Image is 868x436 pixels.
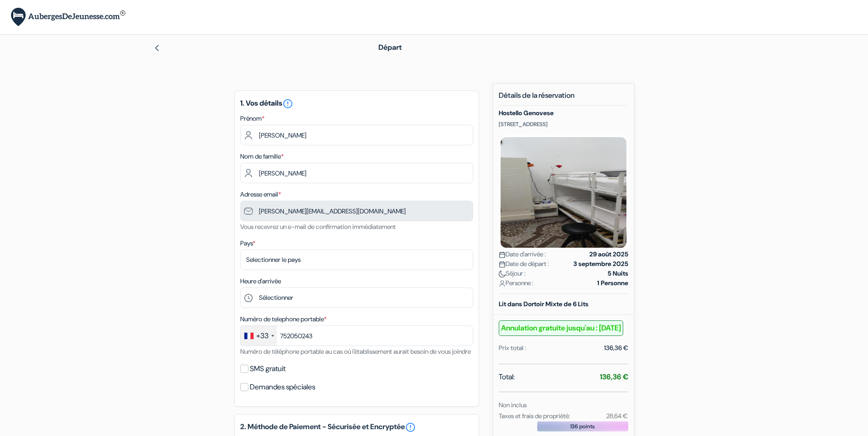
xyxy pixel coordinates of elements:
i: error_outline [282,98,293,109]
a: error_outline [282,98,293,108]
div: Prix total : [499,343,526,353]
span: Séjour : [499,269,526,278]
label: Demandes spéciales [250,381,315,393]
input: Entrez votre prénom [240,125,473,145]
h5: 2. Méthode de Paiement - Sécurisée et Encryptée [240,422,473,433]
label: Numéro de telephone portable [240,314,327,324]
h5: Détails de la réservation [499,91,628,106]
img: calendar.svg [499,251,506,258]
span: Date de départ : [499,259,549,269]
div: France: +33 [241,326,277,346]
span: Total: [499,372,515,383]
label: Heure d'arrivée [240,276,281,286]
img: left_arrow.svg [153,44,161,52]
small: Numéro de téléphone portable au cas où l'établissement aurait besoin de vous joindre [240,347,471,356]
img: user_icon.svg [499,280,506,287]
input: Entrer adresse e-mail [240,201,473,221]
h5: Hostello Genovese [499,109,628,117]
strong: 29 août 2025 [589,250,628,259]
strong: 3 septembre 2025 [573,259,628,269]
p: [STREET_ADDRESS] [499,121,628,128]
div: +33 [256,330,269,341]
label: Prénom [240,114,264,123]
span: Départ [378,43,402,52]
a: error_outline [405,422,416,433]
b: Lit dans Dortoir Mixte de 6 Lits [499,300,588,308]
label: SMS gratuit [250,362,286,375]
label: Nom de famille [240,152,284,161]
strong: 1 Personne [597,278,628,288]
img: moon.svg [499,271,506,277]
h5: 1. Vos détails [240,98,473,109]
small: Vous recevrez un e-mail de confirmation immédiatement [240,223,396,231]
label: Adresse email [240,190,281,199]
span: Date d'arrivée : [499,250,546,259]
small: Non inclus [499,401,527,409]
strong: 136,36 € [600,372,628,382]
small: 28,64 € [606,412,628,420]
div: 136,36 € [604,343,628,353]
label: Pays [240,239,255,248]
small: Taxes et frais de propriété: [499,412,570,420]
span: 136 points [570,422,595,431]
input: Entrer le nom de famille [240,163,473,183]
span: Personne : [499,278,534,288]
b: Annulation gratuite jusqu'au : [DATE] [499,320,623,336]
img: calendar.svg [499,261,506,268]
img: AubergesDeJeunesse.com [11,8,125,27]
strong: 5 Nuits [608,269,628,278]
